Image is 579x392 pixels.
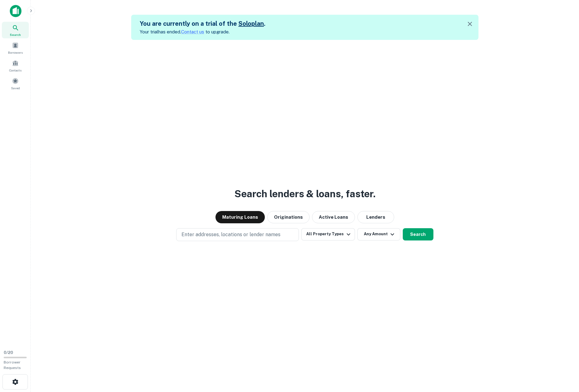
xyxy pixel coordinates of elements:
[140,28,265,36] p: Your trial has ended. to upgrade.
[2,75,29,92] a: Saved
[215,211,265,223] button: Maturing Loans
[403,228,433,240] button: Search
[181,231,280,238] p: Enter addresses, locations or lender names
[2,57,29,74] a: Contacts
[357,211,394,223] button: Lenders
[357,228,400,240] button: Any Amount
[301,228,355,240] button: All Property Types
[11,86,20,90] span: Saved
[10,32,21,37] span: Search
[267,211,310,223] button: Originations
[548,343,579,372] iframe: Chat Widget
[10,5,21,17] img: capitalize-icon.png
[4,360,21,370] span: Borrower Requests
[4,350,13,355] span: 0 / 20
[312,211,355,223] button: Active Loans
[238,20,264,27] a: Soloplan
[9,68,21,73] span: Contacts
[176,228,299,241] button: Enter addresses, locations or lender names
[234,186,375,201] h3: Search lenders & loans, faster.
[2,22,29,38] a: Search
[8,50,23,55] span: Borrowers
[140,19,265,28] h5: You are currently on a trial of the .
[181,29,204,34] a: Contact us
[2,40,29,56] a: Borrowers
